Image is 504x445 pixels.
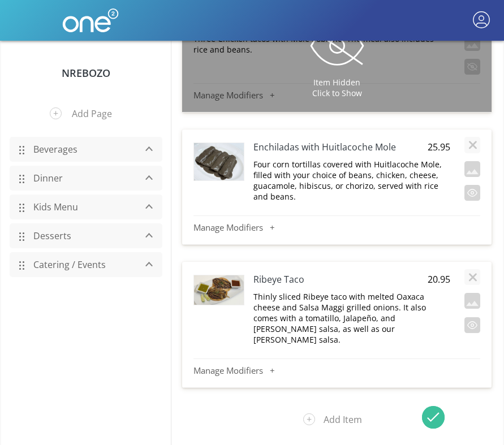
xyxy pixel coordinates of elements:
img: Image Preview [194,275,244,304]
button: Exclude this item when you publish your menu [464,317,480,333]
button: Add Page [41,99,131,128]
a: Kids Menu [28,196,135,218]
p: Four corn tortillas covered with Huitlacoche Mole, filled with your choice of beans, chicken, che... [253,159,450,202]
button: Exclude this item when you publish your menu [464,185,480,201]
button: Add an image to this item [464,161,480,177]
a: Dinner [28,167,135,189]
button: Add Item [295,405,380,434]
img: Image Preview [194,143,244,180]
button: Manage Modifiers [193,365,480,376]
a: Catering / Events [28,254,135,275]
button: Manage Modifiers [193,222,480,233]
span: 25.95 [422,141,450,153]
span: Click to Show [312,88,362,98]
p: Thinly sliced Ribeye taco with melted Oaxaca cheese and Salsa Maggi grilled onions. It also comes... [253,291,450,345]
span: 20.95 [422,273,450,286]
a: Beverages [28,139,135,160]
h4: Enchiladas with Huitlacoche Mole [253,141,411,153]
a: Desserts [28,225,135,247]
span: Item Hidden [313,77,360,88]
a: NRebozo [62,66,110,80]
h4: Ribeye Taco [253,273,411,286]
button: Add an image to this item [464,293,480,309]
